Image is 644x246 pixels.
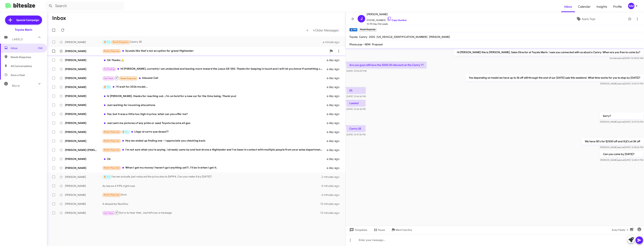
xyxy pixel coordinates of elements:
span: Sender [DATE] 10:33:02 AM [610,57,643,60]
div: [PERSON_NAME] [65,166,102,170]
p: Camry SE [346,125,366,132]
span: Needs Response [104,140,120,142]
span: [DATE] 12:46:32 PM [346,108,366,110]
div: [PERSON_NAME] [65,193,102,197]
div: Toyota Marin [15,28,32,32]
div: Hey we ended up finding one - I appreciate you checking back. [102,139,325,143]
span: Needs Response [104,50,120,52]
div: Camry SE [102,40,323,44]
div: a day ago [325,112,342,116]
span: Needs Response [104,167,120,169]
a: Calendar [575,1,594,12]
p: ES [346,87,366,94]
p: Hi [PERSON_NAME] this is [PERSON_NAME], Sales Director at Toyota Marin. I saw you connected with ... [454,49,643,56]
div: [PERSON_NAME] [65,121,102,125]
span: 🔥 Hot [104,86,110,88]
div: a day ago [325,67,342,71]
div: Llego el carro que deseo?? [102,130,325,134]
span: Insights [594,1,610,12]
span: Save a Deal [11,73,25,77]
div: Just sent me pictures of any pride or used Toyota tacoma all gas [102,121,325,125]
div: a day ago [325,76,342,80]
div: [PERSON_NAME] [65,202,102,206]
div: [PERSON_NAME] [65,112,102,116]
span: 🔥 Hot [104,176,110,178]
button: NM [625,3,640,9]
p: Can you come by [DATE]? [600,151,643,157]
div: Hi [PERSON_NAME], currently I am undecided and leaning more toward the Lexus GX 550. Thanks for k... [102,67,325,71]
div: a minute ago [323,40,342,44]
span: Needs Response [113,41,129,43]
div: a day ago [325,139,342,143]
div: When I get my money I haven't got anything yet?!. I'll be in when I get it. [102,166,325,170]
span: 🔥 Hot [104,41,110,43]
div: a day ago [325,121,342,125]
span: Inbox [561,1,575,12]
span: Special Campaign [16,18,39,22]
div: Sure [102,193,321,197]
small: 🔥 Hot [349,28,357,31]
span: Toyota [349,35,358,39]
span: » [313,28,315,33]
div: a day ago [325,58,342,62]
span: said at [618,82,624,85]
a: Profile [610,1,625,12]
button: Auto Fields [609,227,633,233]
span: [DATE] 12:47:35 PM [346,133,366,136]
div: a day ago [325,148,342,152]
small: Needs Response [359,28,376,31]
span: Try Pausing [104,68,115,70]
div: Yes we actually just reduced the price also to $4994. Can you make it by [DATE]? [102,175,321,179]
div: [PERSON_NAME] [65,85,102,89]
div: 13 minutes ago [320,211,342,215]
div: a day ago [325,130,342,134]
input: Search [45,1,124,10]
span: « [306,28,308,33]
span: Camry [359,35,367,39]
div: [PERSON_NAME] [65,157,102,161]
span: Phone pop - NEW [349,43,370,46]
span: [PHONE_NUMBER] [367,16,407,22]
span: [PERSON_NAME] [DATE] 12:48:41 PM [600,159,643,161]
div: [PERSON_NAME] [65,130,102,134]
div: 13 minutes ago [320,202,342,206]
span: Call Them [104,77,114,80]
div: [PERSON_NAME] [65,103,102,107]
nav: Page navigation example [304,26,341,34]
span: More [12,84,20,87]
span: Apply Tags [582,16,595,22]
span: Needs Response [11,55,43,59]
p: Loaded [346,100,366,107]
div: a day ago [325,103,342,107]
span: Templates [349,227,367,233]
div: 2 minutes ago [321,175,342,179]
div: [PERSON_NAME] [65,76,102,80]
span: said at [617,120,624,123]
span: [PERSON_NAME] [DATE] 12:47:02 PM [600,120,643,123]
div: 6 minutes ago [321,193,342,197]
button: Previous [304,26,311,34]
span: said at [617,146,624,149]
span: [PERSON_NAME] [367,12,407,16]
div: a day ago [325,85,342,89]
span: [PERSON_NAME] [DATE] 12:48:36 PM [600,146,643,149]
span: Pause [378,227,385,233]
span: [DATE] 12:06:00 PM [346,69,366,72]
div: [PERSON_NAME]-[PERSON_NAME] [65,148,102,152]
span: Proposal [372,43,383,46]
div: [PERSON_NAME] [65,184,102,188]
div: I'll wait for 2026 model... [102,85,325,89]
div: [PERSON_NAME] [65,40,102,44]
span: Inbox [11,46,43,50]
button: Pause [370,227,388,233]
p: We have SE's for $2500 off and XLE's at 3K off [582,138,643,145]
div: hi [PERSON_NAME], thanks for reaching out...I'm on hold for a new car for the time being. Thank you! [102,94,325,98]
p: Sorry? [600,113,643,119]
span: All Conversations [11,64,32,68]
button: Next [311,26,341,34]
span: Needs Response [104,149,120,151]
span: Mark Inactive [396,227,412,233]
div: a day ago [325,166,342,170]
span: Call Them [104,212,114,214]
